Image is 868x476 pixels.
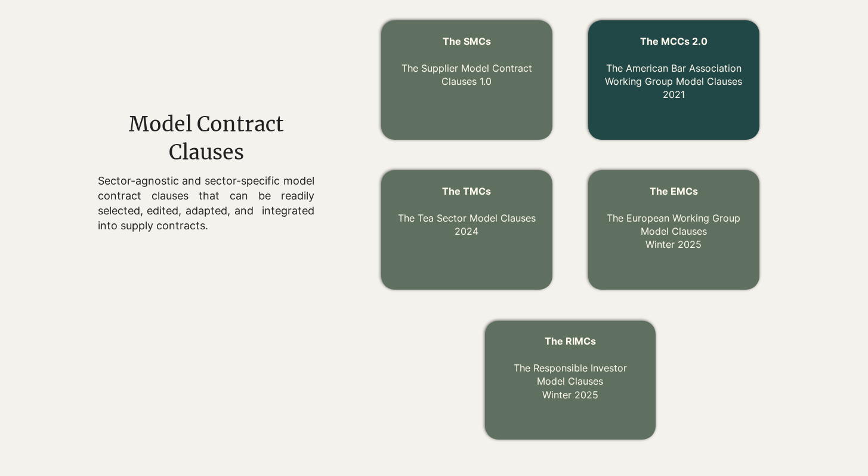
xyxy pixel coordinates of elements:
span: The EMCs [650,185,698,197]
a: The SMCs [443,35,491,47]
div: main content [97,110,315,234]
a: The TMCs The Tea Sector Model Clauses2024 [398,185,536,237]
a: The MCCs 2.0 The American Bar Association Working Group Model Clauses2021 [605,35,742,101]
span: The RIMCs [545,335,596,347]
a: The EMCs The European Working Group Model ClausesWinter 2025 [607,185,740,251]
span: The TMCs [442,185,491,197]
span: The MCCs 2.0 [640,35,708,47]
span: Model Contract Clauses [129,112,284,165]
a: The Supplier Model Contract Clauses 1.0 [401,62,532,87]
p: Sector-agnostic and sector-specific model contract clauses that can be readily selected, edited, ... [98,173,314,234]
a: The RIMCs The Responsible Investor Model ClausesWinter 2025 [514,335,627,401]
